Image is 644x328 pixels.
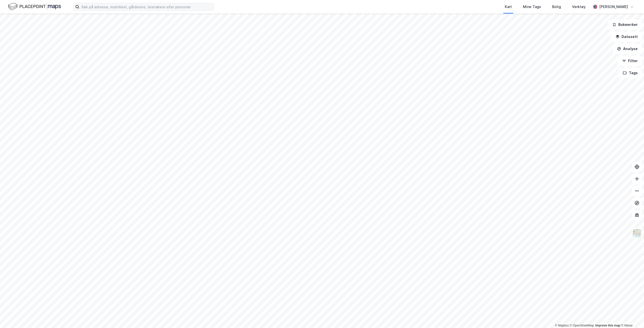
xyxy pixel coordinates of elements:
[523,4,541,10] div: Mine Tags
[611,32,642,42] button: Datasett
[572,4,586,10] div: Verktøy
[505,4,512,10] div: Kart
[555,324,569,327] a: Mapbox
[599,4,628,10] div: [PERSON_NAME]
[632,228,642,238] img: Z
[618,56,642,66] button: Filter
[619,304,644,328] iframe: Chat Widget
[608,20,642,30] button: Bokmerker
[8,2,61,11] img: logo.f888ab2527a4732fd821a326f86c7f29.svg
[619,304,644,328] div: Kontrollprogram for chat
[79,3,214,11] input: Søk på adresse, matrikkel, gårdeiere, leietakere eller personer
[552,4,561,10] div: Bolig
[619,68,642,78] button: Tags
[613,44,642,54] button: Analyse
[570,324,594,327] a: OpenStreetMap
[595,324,620,327] a: Improve this map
